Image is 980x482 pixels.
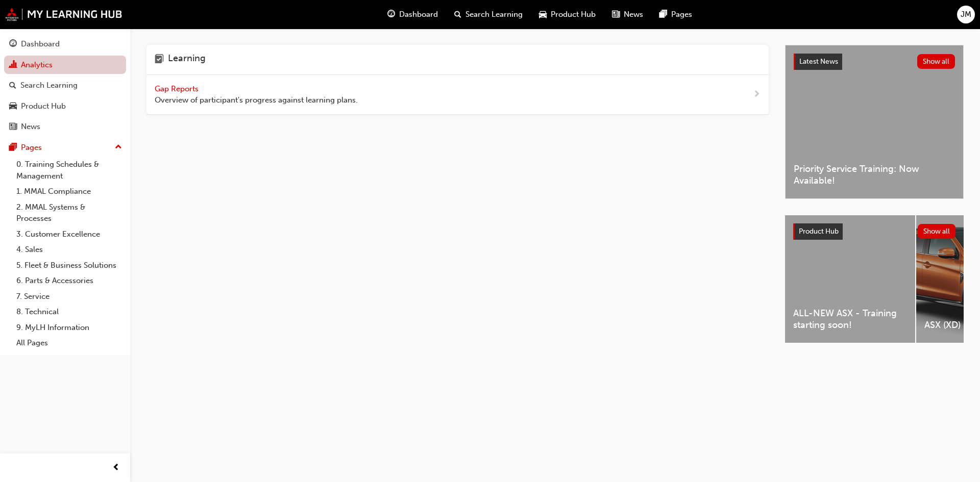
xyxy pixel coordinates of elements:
[753,88,761,101] span: next-icon
[21,142,42,154] div: Pages
[399,9,438,20] span: Dashboard
[155,53,164,66] span: learning-icon
[799,227,839,236] span: Product Hub
[155,94,358,106] span: Overview of participant's progress against learning plans.
[12,320,126,336] a: 9. MyLH Information
[454,8,461,21] span: search-icon
[12,258,126,273] a: 5. Fleet & Business Solutions
[9,61,17,70] span: chart-icon
[785,45,964,199] a: Latest NewsShow allPriority Service Training: Now Available!
[794,163,955,186] span: Priority Service Training: Now Available!
[155,84,201,93] span: Gap Reports
[793,308,907,331] span: ALL-NEW ASX - Training starting soon!
[12,273,126,289] a: 6. Parts & Accessories
[12,242,126,258] a: 4. Sales
[4,138,126,157] button: Pages
[4,97,126,116] a: Product Hub
[446,4,531,25] a: search-iconSearch Learning
[4,56,126,74] a: Analytics
[21,38,60,50] div: Dashboard
[793,223,955,240] a: Product HubShow all
[918,224,956,239] button: Show all
[168,53,206,66] h4: Learning
[12,157,126,184] a: 0. Training Schedules & Management
[4,76,126,95] a: Search Learning
[12,199,126,226] a: 2. MMAL Systems & Processes
[551,9,596,20] span: Product Hub
[794,54,955,70] a: Latest NewsShow all
[651,4,700,25] a: pages-iconPages
[624,9,643,20] span: News
[4,117,126,136] a: News
[9,122,17,132] span: news-icon
[799,57,838,66] span: Latest News
[961,9,971,20] span: JM
[4,35,126,54] a: Dashboard
[387,8,395,21] span: guage-icon
[20,80,78,91] div: Search Learning
[9,40,17,49] span: guage-icon
[671,9,692,20] span: Pages
[115,141,122,154] span: up-icon
[465,9,523,20] span: Search Learning
[612,8,620,21] span: news-icon
[21,121,40,133] div: News
[12,184,126,199] a: 1. MMAL Compliance
[12,226,126,242] a: 3. Customer Excellence
[12,304,126,320] a: 8. Technical
[917,54,955,69] button: Show all
[112,462,120,474] span: prev-icon
[146,75,769,115] a: Gap Reports Overview of participant's progress against learning plans.next-icon
[785,215,915,343] a: ALL-NEW ASX - Training starting soon!
[957,6,975,23] button: JM
[12,289,126,305] a: 7. Service
[659,8,667,21] span: pages-icon
[9,143,17,153] span: pages-icon
[539,8,547,21] span: car-icon
[5,8,122,21] img: mmal
[379,4,446,25] a: guage-iconDashboard
[9,81,16,90] span: search-icon
[21,100,66,112] div: Product Hub
[4,33,126,138] button: DashboardAnalyticsSearch LearningProduct HubNews
[9,102,17,111] span: car-icon
[531,4,604,25] a: car-iconProduct Hub
[12,335,126,351] a: All Pages
[604,4,651,25] a: news-iconNews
